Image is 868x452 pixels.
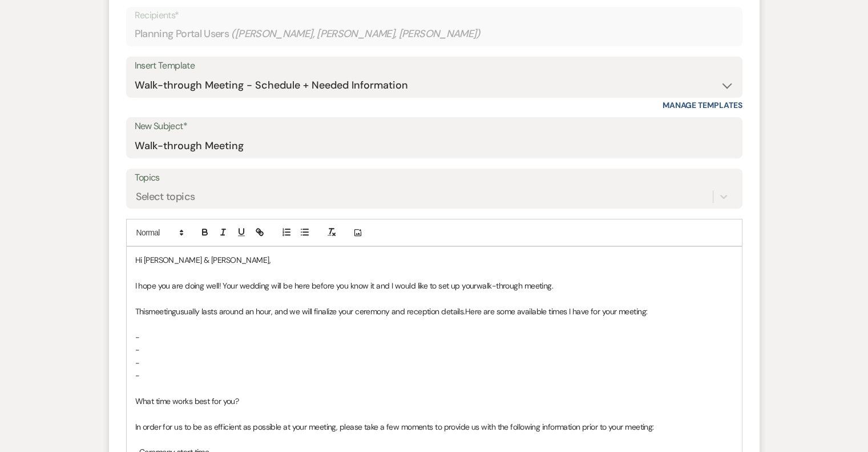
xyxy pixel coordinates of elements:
p: I hope you are doing well! Your wedding will be here before you know it and I would like to set u... [135,279,733,292]
span: - [135,332,139,342]
span: - [135,370,139,381]
p: Recipients* [135,8,734,23]
div: Select topics [136,189,195,205]
p: This usually lasts around an hour, and we will finalize your ceremony and reception details. [135,305,733,318]
span: ( [PERSON_NAME], [PERSON_NAME], [PERSON_NAME] ) [231,26,481,42]
label: New Subject* [135,118,734,135]
div: Planning Portal Users [135,23,734,45]
div: Insert Template [135,58,734,74]
span: meeting [524,281,552,291]
span: walk-through [477,281,522,291]
label: Topics [135,170,734,186]
span: Here are some available times I have for your meeting: [465,306,648,317]
span: - [135,345,139,355]
p: What time works best for you? [135,395,733,407]
p: Hi [PERSON_NAME] & [PERSON_NAME], [135,254,733,266]
span: In order for us to be as efficient as possible at your meeting, please take a few moments to prov... [135,422,654,432]
span: meeting [148,306,176,317]
span: - [135,358,139,368]
a: Manage Templates [663,100,742,110]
